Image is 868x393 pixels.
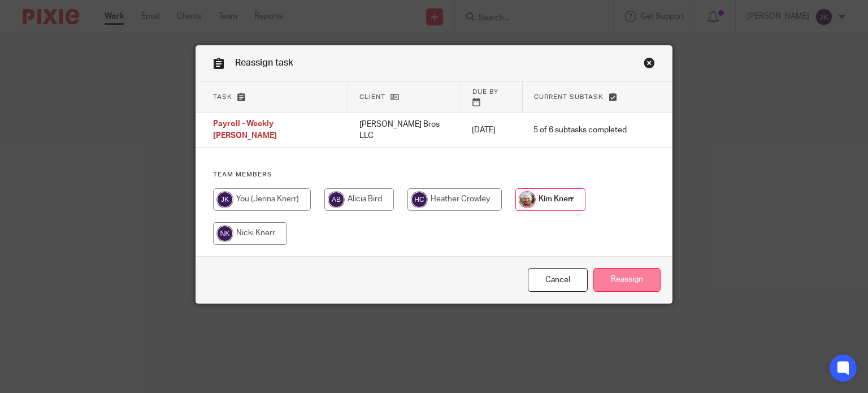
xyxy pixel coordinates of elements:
[359,94,385,100] span: Client
[472,124,511,136] p: [DATE]
[644,57,655,72] a: Close this dialog window
[534,94,604,100] span: Current subtask
[213,120,277,140] span: Payroll - Weekly [PERSON_NAME]
[528,268,588,292] a: Close this dialog window
[213,94,232,100] span: Task
[472,89,498,95] span: Due by
[359,119,450,142] p: [PERSON_NAME] Bros LLC
[522,113,638,148] td: 5 of 6 subtasks completed
[593,268,661,292] input: Reassign
[235,58,293,67] span: Reassign task
[213,170,656,179] h4: Team members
